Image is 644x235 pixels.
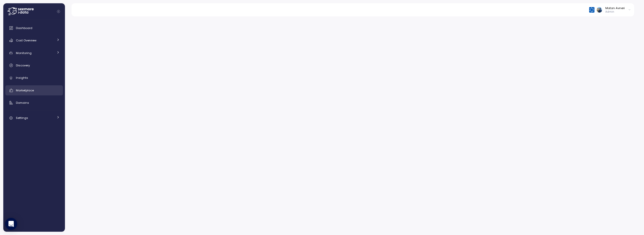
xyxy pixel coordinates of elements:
[16,26,32,30] span: Dashboard
[589,7,594,12] img: 68790ce639d2d68da1992664.PNG
[16,63,30,67] span: Discovery
[5,98,63,108] a: Domains
[5,48,63,58] a: Monitoring
[5,113,63,123] a: Settings
[5,73,63,83] a: Insights
[5,60,63,70] a: Discovery
[16,38,36,42] span: Cost Overview
[5,218,17,230] div: Open Intercom Messenger
[597,7,602,12] img: ALV-UjVfSksKmUoXBNaDrFeS3Qi9tPjXMD7TSeXz2n-7POgtYERKmkpmgmFt31zyHvQOLKmUN4fZwhU0f2ISfnbVWZ2oxC16Y...
[605,10,625,14] p: Admin
[55,10,62,13] button: Collapse navigation
[605,6,625,10] div: Matan Avneri
[5,35,63,45] a: Cost Overview
[16,116,28,120] span: Settings
[16,88,34,92] span: Marketplace
[16,101,29,105] span: Domains
[5,23,63,33] a: Dashboard
[5,85,63,95] a: Marketplace
[16,51,32,55] span: Monitoring
[16,76,28,80] span: Insights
